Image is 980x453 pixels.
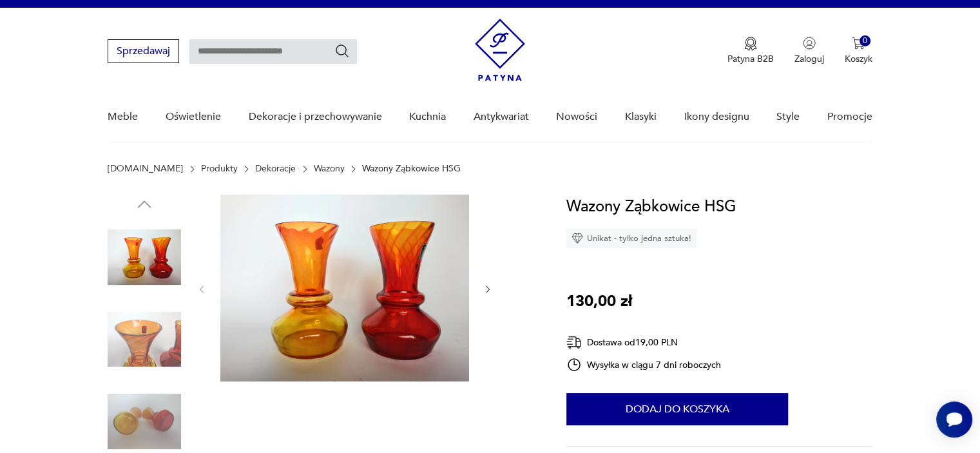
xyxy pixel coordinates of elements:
[334,43,350,59] button: Szukaj
[314,164,345,174] a: Wazony
[220,195,469,381] img: Zdjęcie produktu Wazony Ząbkowice HSG
[255,164,296,174] a: Dekoracje
[108,92,138,142] a: Meble
[794,37,824,65] button: Zaloguj
[727,37,774,65] a: Ikona medaluPatyna B2B
[108,303,181,376] img: Zdjęcie produktu Wazony Ząbkowice HSG
[566,195,736,219] h1: Wazony Ząbkowice HSG
[362,164,461,174] p: Wazony Ząbkowice HSG
[794,53,824,65] p: Zaloguj
[852,37,865,50] img: Ikona koszyka
[845,37,872,65] button: 0Koszyk
[566,334,721,351] div: Dostawa od 19,00 PLN
[474,92,529,142] a: Antykwariat
[566,393,788,425] button: Dodaj do koszyka
[566,229,697,248] div: Unikat - tylko jedna sztuka!
[556,92,597,142] a: Nowości
[566,334,582,351] img: Ikona dostawy
[201,164,238,174] a: Produkty
[744,37,757,51] img: Ikona medalu
[409,92,446,142] a: Kuchnia
[827,92,872,142] a: Promocje
[684,92,749,142] a: Ikony designu
[566,357,721,372] div: Wysyłka w ciągu 7 dni roboczych
[860,35,870,46] div: 0
[108,48,179,57] a: Sprzedawaj
[108,39,179,63] button: Sprzedawaj
[776,92,800,142] a: Style
[727,53,774,65] p: Patyna B2B
[475,19,525,81] img: Patyna - sklep z meblami i dekoracjami vintage
[248,92,381,142] a: Dekoracje i przechowywanie
[845,53,872,65] p: Koszyk
[108,164,183,174] a: [DOMAIN_NAME]
[566,289,632,314] p: 130,00 zł
[936,401,972,438] iframe: Smartsupp widget button
[625,92,657,142] a: Klasyki
[727,37,774,65] button: Patyna B2B
[572,233,583,244] img: Ikona diamentu
[166,92,221,142] a: Oświetlenie
[803,37,816,50] img: Ikonka użytkownika
[108,220,181,294] img: Zdjęcie produktu Wazony Ząbkowice HSG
